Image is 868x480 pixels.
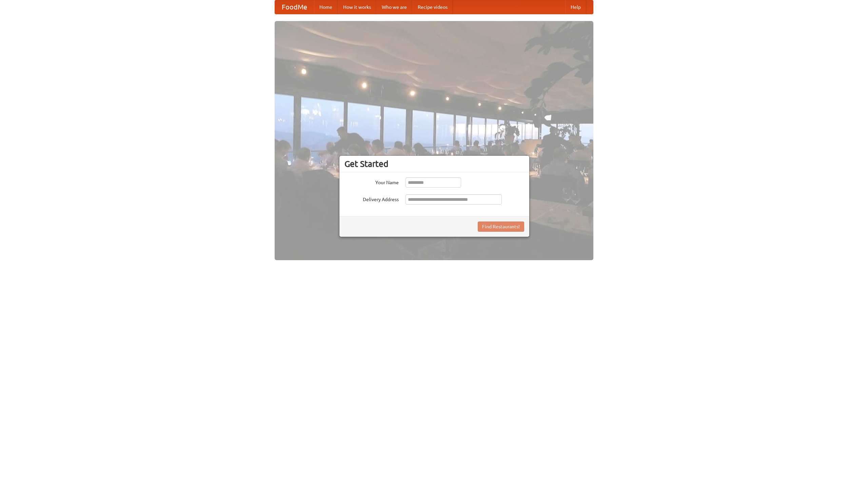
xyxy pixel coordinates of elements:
button: Find Restaurants! [478,222,524,232]
a: Help [565,0,586,14]
label: Your Name [344,177,399,186]
a: Recipe videos [412,0,453,14]
label: Delivery Address [344,194,399,203]
a: FoodMe [275,0,314,14]
a: Home [314,0,338,14]
h3: Get Started [344,159,524,169]
a: How it works [338,0,376,14]
a: Who we are [376,0,412,14]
